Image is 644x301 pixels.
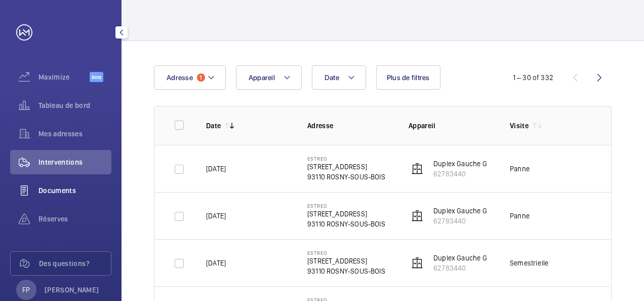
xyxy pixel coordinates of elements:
[206,211,226,221] p: [DATE]
[409,121,494,131] p: Appareil
[433,159,487,169] p: Duplex Gauche G
[411,163,423,175] img: elevator.svg
[307,121,392,131] p: Adresse
[307,219,385,229] p: 93110 ROSNY-SOUS-BOIS
[197,73,205,82] span: 1
[39,258,111,269] span: Des questions?
[510,258,548,268] div: Semestrielle
[307,266,385,276] p: 93110 ROSNY-SOUS-BOIS
[90,72,103,82] span: Beta
[510,211,530,221] div: Panne
[325,73,339,82] span: Date
[206,121,221,131] p: Date
[38,157,111,167] span: Interventions
[510,121,529,131] p: Visite
[236,65,302,90] button: Appareil
[38,129,111,139] span: Mes adresses
[154,65,226,90] button: Adresse1
[38,214,111,224] span: Réserves
[206,258,226,268] p: [DATE]
[411,257,423,269] img: elevator.svg
[312,65,366,90] button: Date
[206,164,226,174] p: [DATE]
[307,250,385,256] p: ESTREO
[307,203,385,209] p: ESTREO
[38,185,111,196] span: Documents
[376,65,440,90] button: Plus de filtres
[433,206,487,216] p: Duplex Gauche G
[307,172,385,182] p: 93110 ROSNY-SOUS-BOIS
[433,216,487,226] p: 62783440
[510,164,530,174] div: Panne
[387,73,430,82] span: Plus de filtres
[307,256,385,266] p: [STREET_ADDRESS]
[38,100,111,110] span: Tableau de bord
[167,73,193,82] span: Adresse
[38,72,90,82] span: Maximize
[307,156,385,162] p: ESTREO
[307,162,385,172] p: [STREET_ADDRESS]
[22,285,30,295] p: FP
[433,263,487,273] p: 62783440
[433,169,487,179] p: 62783440
[45,285,99,295] p: [PERSON_NAME]
[307,209,385,219] p: [STREET_ADDRESS]
[411,210,423,222] img: elevator.svg
[249,73,275,82] span: Appareil
[513,72,553,83] div: 1 – 30 of 332
[433,253,487,263] p: Duplex Gauche G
